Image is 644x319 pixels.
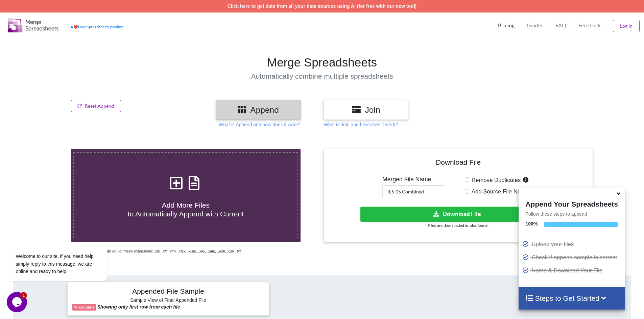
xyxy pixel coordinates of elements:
[519,211,624,217] p: Follow these steps to append
[324,121,398,128] p: What is Join and how does it work?
[97,304,180,310] b: Showing only first row from each file
[329,105,403,115] h3: Join
[74,305,95,309] b: 47 columns
[428,223,488,228] small: Files are downloaded in .xlsx format
[525,221,538,227] b: 100 %
[219,121,300,128] p: What is Append and how does it work?
[498,22,515,29] p: Pricing
[128,201,244,217] span: Add More Files to Automatically Append with Current
[519,198,624,208] h4: Append Your Spreadsheets
[71,25,123,29] a: AheartLove Spreadsheets product
[578,23,601,28] span: Feedback
[221,105,295,115] h3: Append
[329,154,588,173] h4: Download File
[382,185,445,198] input: Enter File Name
[522,253,623,262] p: Check if append sample is correct
[72,287,264,296] h4: Appended File Sample
[527,22,543,29] p: Guides
[613,20,640,32] button: Log In
[72,297,264,304] h6: Sample View of Final Appended File
[360,207,555,222] button: Download File
[555,22,566,29] p: FAQ
[522,266,623,275] p: Name & Download Your File
[469,177,521,183] span: Remove Duplicates
[522,240,623,248] p: Upload your files
[71,249,241,253] i: You can select files with any of these extensions: .xls, .xlt, .xlm, .xlsx, .xlsm, .xltx, .xltm, ...
[73,25,78,29] span: heart
[228,3,417,9] a: Click here to get data from all your data sources using AI (for free with our new tool)
[8,18,58,32] img: Logo.png
[525,294,618,302] h4: Steps to Get Started
[7,186,128,289] iframe: chat widget
[71,100,121,112] button: Reset Append
[469,188,531,195] span: Add Source File Names
[382,176,445,183] h5: Merged File Name
[7,292,28,312] iframe: chat widget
